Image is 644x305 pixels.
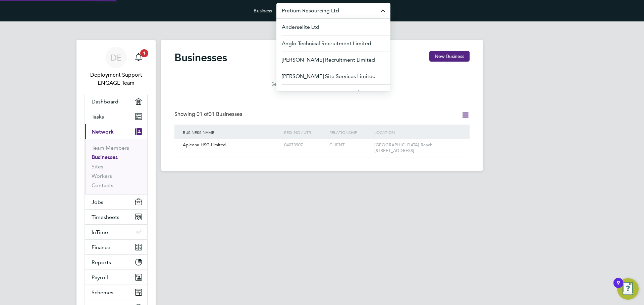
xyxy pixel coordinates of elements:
[328,139,373,151] div: CLIENT
[429,51,470,62] button: New Business
[85,225,147,239] button: InTime
[85,240,147,254] button: Finance
[92,173,112,179] a: Workers
[92,199,103,205] span: Jobs
[181,125,282,140] div: Business Name
[181,139,463,144] a: Apleona HSG Limited04073907CLIENT[GEOGRAPHIC_DATA] Reach [STREET_ADDRESS]
[373,139,463,157] div: [GEOGRAPHIC_DATA] Reach [STREET_ADDRESS]
[282,40,371,48] span: Anglo Technical Recruitment Limited
[85,94,147,109] a: Dashboard
[111,53,122,62] span: DE
[282,72,376,80] span: [PERSON_NAME] Site Services Limited
[132,47,145,68] a: 1
[92,229,108,235] span: InTime
[92,274,108,281] span: Payroll
[92,129,114,135] span: Network
[92,154,118,160] a: Businesses
[92,113,104,120] span: Tasks
[282,56,375,64] span: [PERSON_NAME] Recruitment Limited
[617,283,620,292] div: 9
[85,109,147,124] a: Tasks
[92,163,103,170] a: Sites
[373,125,463,140] div: Location
[85,47,148,87] a: DEDeployment Support ENGAGE Team
[85,255,147,270] button: Reports
[183,142,226,148] span: Apleona HSG Limited
[197,111,209,118] span: 01 of
[282,23,319,31] span: Anderselite Ltd
[174,51,227,64] h2: Businesses
[282,139,327,151] div: 04073907
[92,182,113,188] a: Contacts
[85,270,147,285] button: Payroll
[85,195,147,209] button: Jobs
[254,8,272,14] label: Business
[617,278,639,300] button: Open Resource Center, 9 new notifications
[282,89,359,97] span: Community Resourcing Limited
[328,125,373,140] div: Relationship
[92,259,111,265] span: Reports
[92,289,113,296] span: Schemes
[282,125,327,140] div: Reg. No / UTR
[92,244,110,250] span: Finance
[85,285,147,300] button: Schemes
[197,111,242,118] span: 01 Businesses
[85,139,147,194] div: Network
[92,145,129,151] a: Team Members
[140,49,148,57] span: 1
[256,81,286,87] label: Search
[92,214,119,220] span: Timesheets
[85,210,147,224] button: Timesheets
[92,98,118,105] span: Dashboard
[174,111,244,118] div: Showing
[85,71,148,87] span: Deployment Support ENGAGE Team
[85,124,147,139] button: Network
